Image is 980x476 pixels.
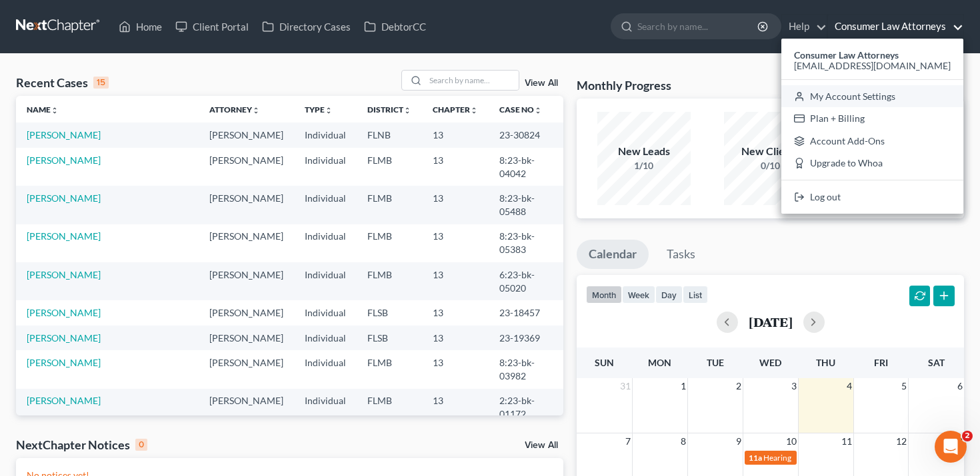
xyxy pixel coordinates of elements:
a: Tasks [655,240,707,269]
i: unfold_more [252,107,260,115]
td: FLSB [357,326,422,350]
div: 0/10 [724,159,817,172]
div: 0 [135,439,147,451]
td: 13 [422,300,489,325]
a: View All [525,79,558,88]
span: 2 [735,378,743,394]
td: 13 [422,148,489,186]
a: Calendar [577,240,649,269]
span: Mon [648,357,671,368]
div: 15 [93,77,109,89]
td: 23-19369 [489,326,563,350]
span: 12 [895,433,908,449]
td: [PERSON_NAME] [199,389,294,427]
td: Individual [294,224,357,262]
td: Individual [294,300,357,325]
a: Chapterunfold_more [433,105,478,115]
a: [PERSON_NAME] [27,332,101,344]
span: 11a [749,453,762,463]
a: Typeunfold_more [305,105,333,115]
td: Individual [294,148,357,186]
div: New Clients [724,144,817,159]
a: View All [525,441,558,450]
a: [PERSON_NAME] [27,307,101,318]
span: 1 [679,378,687,394]
span: 2 [962,431,973,441]
td: [PERSON_NAME] [199,350,294,388]
i: unfold_more [534,107,542,115]
a: Districtunfold_more [367,105,411,115]
td: 8:23-bk-04042 [489,148,563,186]
a: DebtorCC [357,15,433,39]
td: FLSB [357,300,422,325]
div: New Leads [597,144,691,159]
td: 8:23-bk-05488 [489,186,563,224]
span: 7 [624,433,632,449]
a: Client Portal [169,15,255,39]
span: 10 [785,433,798,449]
span: 3 [790,378,798,394]
strong: Consumer Law Attorneys [794,49,899,61]
button: list [683,286,708,304]
div: NextChapter Notices [16,437,147,453]
td: FLNB [357,122,422,147]
td: FLMB [357,389,422,427]
a: [PERSON_NAME] [27,154,101,166]
h3: Monthly Progress [577,77,671,93]
td: Individual [294,389,357,427]
td: 13 [422,224,489,262]
a: [PERSON_NAME] [27,129,101,140]
a: Plan + Billing [781,107,963,130]
i: unfold_more [403,107,411,115]
td: 13 [422,262,489,300]
td: 8:23-bk-03982 [489,350,563,388]
td: FLMB [357,186,422,224]
td: FLMB [357,350,422,388]
td: 13 [422,186,489,224]
a: Account Add-Ons [781,130,963,152]
td: [PERSON_NAME] [199,224,294,262]
h2: [DATE] [749,315,793,329]
button: day [655,286,683,304]
a: Log out [781,186,963,208]
td: FLMB [357,148,422,186]
span: Fri [874,357,888,368]
a: [PERSON_NAME] [27,395,101,406]
td: [PERSON_NAME] [199,122,294,147]
td: [PERSON_NAME] [199,326,294,350]
button: month [586,286,622,304]
td: Individual [294,262,357,300]
td: [PERSON_NAME] [199,262,294,300]
td: [PERSON_NAME] [199,300,294,325]
span: 5 [900,378,908,394]
td: Individual [294,350,357,388]
span: [EMAIL_ADDRESS][DOMAIN_NAME] [794,60,951,71]
td: 6:23-bk-05020 [489,262,563,300]
button: week [622,286,655,304]
span: 31 [619,378,632,394]
a: [PERSON_NAME] [27,269,101,280]
td: 2:23-bk-01172 [489,389,563,427]
td: 13 [422,122,489,147]
a: Help [782,15,827,39]
div: Recent Cases [16,75,109,91]
a: Attorneyunfold_more [209,105,260,115]
a: Nameunfold_more [27,105,59,115]
a: [PERSON_NAME] [27,230,101,242]
td: Individual [294,326,357,350]
td: FLMB [357,262,422,300]
span: 6 [956,378,964,394]
div: 1/10 [597,159,691,172]
i: unfold_more [51,107,59,115]
td: 13 [422,350,489,388]
td: 13 [422,326,489,350]
a: [PERSON_NAME] [27,357,101,368]
a: Case Nounfold_more [499,105,542,115]
span: 9 [735,433,743,449]
td: 8:23-bk-05383 [489,224,563,262]
a: Upgrade to Whoa [781,152,963,175]
input: Search by name... [425,71,519,90]
iframe: Intercom live chat [935,431,967,463]
td: [PERSON_NAME] [199,148,294,186]
span: 4 [845,378,853,394]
